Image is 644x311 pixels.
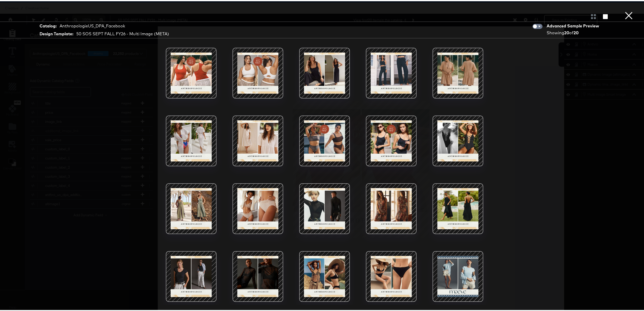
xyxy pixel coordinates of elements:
[40,22,57,28] strong: Catalog:
[40,30,73,36] strong: Design Template:
[574,29,579,34] strong: 20
[564,29,569,34] strong: 20
[547,29,601,35] div: Showing of
[76,30,169,36] div: 50 SOS SEPT FALL FY26 - Multi Image (META)
[60,22,125,28] div: AnthropologieUS_DPA_Facebook
[547,22,601,28] div: Advanced Sample Preview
